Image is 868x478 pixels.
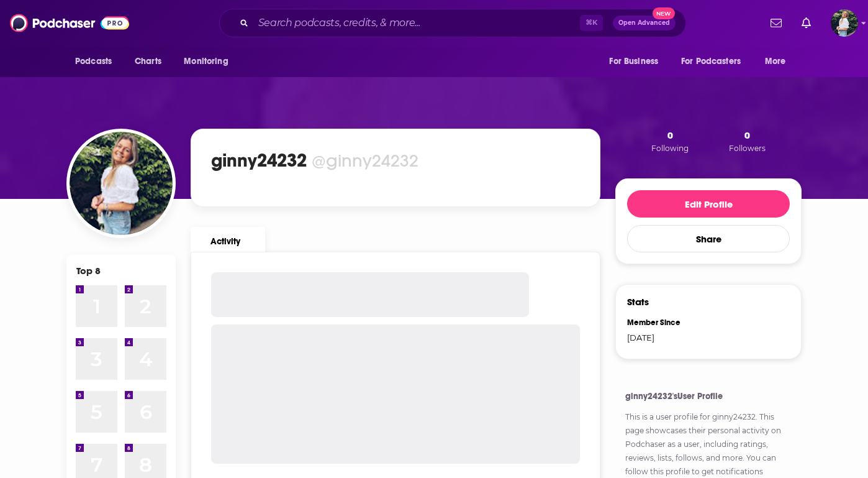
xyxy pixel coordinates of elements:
input: Search podcasts, credits, & more... [253,13,580,33]
img: ginny24232 [70,132,173,235]
span: Following [651,144,689,153]
span: For Podcasters [681,53,741,70]
span: 0 [744,129,750,141]
img: User Profile [831,9,858,37]
button: open menu [756,50,802,73]
span: Monitoring [184,53,228,70]
button: open menu [673,50,759,73]
div: @ginny24232 [312,150,418,172]
span: Logged in as ginny24232 [831,9,858,37]
h1: ginny24232 [211,149,307,172]
span: ⌘ K [580,15,603,31]
a: Show notifications dropdown [766,12,787,34]
span: Open Advanced [618,20,670,26]
a: ginny24232 [712,412,756,421]
div: [DATE] [627,333,700,342]
button: 0Following [648,129,692,154]
div: Search podcasts, credits, & more... [219,9,686,37]
button: Edit Profile [627,190,790,218]
button: Share [627,225,790,252]
span: Followers [729,144,766,153]
span: Podcasts [75,53,112,70]
div: Top 8 [76,265,101,277]
h4: ginny24232's User Profile [625,391,792,402]
div: Member Since [627,318,700,328]
button: Show profile menu [831,9,858,37]
span: More [765,53,786,70]
span: Charts [135,53,161,70]
h3: Stats [627,296,649,308]
a: Activity [191,227,265,252]
button: open menu [600,50,674,73]
a: Show notifications dropdown [797,12,816,34]
span: 0 [667,129,673,141]
span: For Business [609,53,658,70]
img: Podchaser - Follow, Share and Rate Podcasts [10,11,129,35]
button: Open AdvancedNew [613,16,676,30]
span: New [653,7,675,19]
button: 0Followers [725,129,769,154]
button: open menu [66,50,128,73]
a: Charts [127,50,169,73]
button: open menu [175,50,244,73]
